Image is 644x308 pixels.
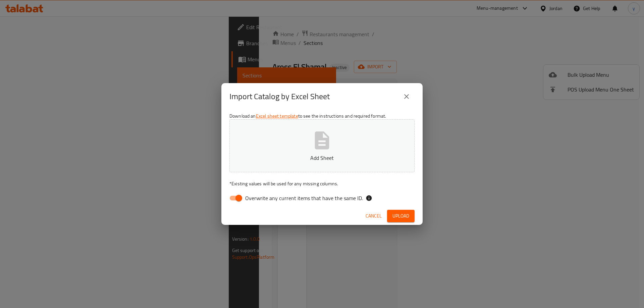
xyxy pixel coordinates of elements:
a: Excel sheet template [256,112,298,120]
button: close [398,88,415,105]
button: Upload [387,210,415,222]
span: Upload [392,212,409,220]
button: Cancel [363,210,384,222]
button: Add Sheet [229,119,415,172]
p: Add Sheet [240,154,404,162]
h2: Import Catalog by Excel Sheet [229,91,330,102]
p: Existing values will be used for any missing columns. [229,180,415,187]
div: Download an to see the instructions and required format. [221,110,423,207]
svg: If the overwrite option isn't selected, then the items that match an existing ID will be ignored ... [366,195,372,201]
span: Overwrite any current items that have the same ID. [245,194,363,202]
span: Cancel [366,212,382,220]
